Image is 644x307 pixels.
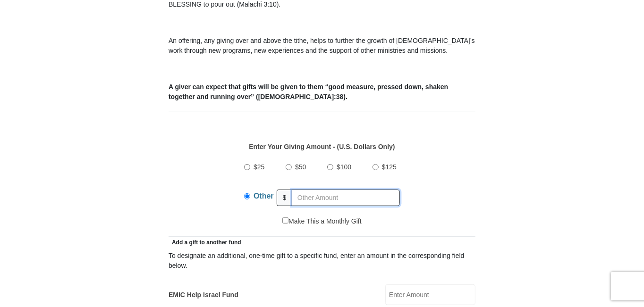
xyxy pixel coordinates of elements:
div: To designate an additional, one-time gift to a specific fund, enter an amount in the correspondin... [169,251,475,271]
span: $125 [382,163,397,171]
span: $50 [295,163,306,171]
span: Other [254,192,274,200]
span: $100 [337,163,351,171]
b: A giver can expect that gifts will be given to them “good measure, pressed down, shaken together ... [169,83,448,100]
input: Make This a Monthly Gift [282,217,288,224]
span: Add a gift to another fund [169,239,241,246]
p: An offering, any giving over and above the tithe, helps to further the growth of [DEMOGRAPHIC_DAT... [169,36,475,56]
strong: Enter Your Giving Amount - (U.S. Dollars Only) [249,143,395,150]
label: Make This a Monthly Gift [282,216,362,226]
input: Other Amount [292,190,400,206]
label: EMIC Help Israel Fund [169,290,238,300]
span: $25 [254,163,264,171]
span: $ [277,190,293,206]
input: Enter Amount [385,284,475,305]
